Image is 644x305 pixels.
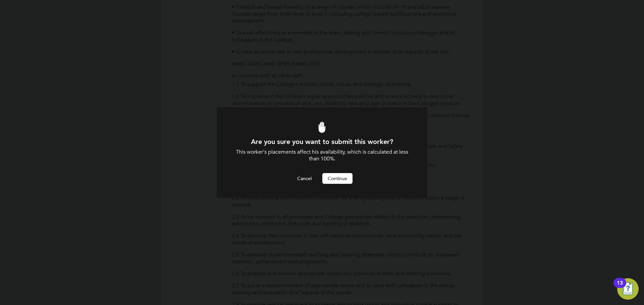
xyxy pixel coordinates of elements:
[235,137,409,146] h1: Are you sure you want to submit this worker?
[617,278,639,300] button: Open Resource Center, 13 new notifications
[617,283,623,292] div: 13
[322,173,353,184] button: Continue
[292,173,317,184] button: Cancel
[235,149,409,163] div: This worker's placements affect his availability, which is calculated at less than 100%.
